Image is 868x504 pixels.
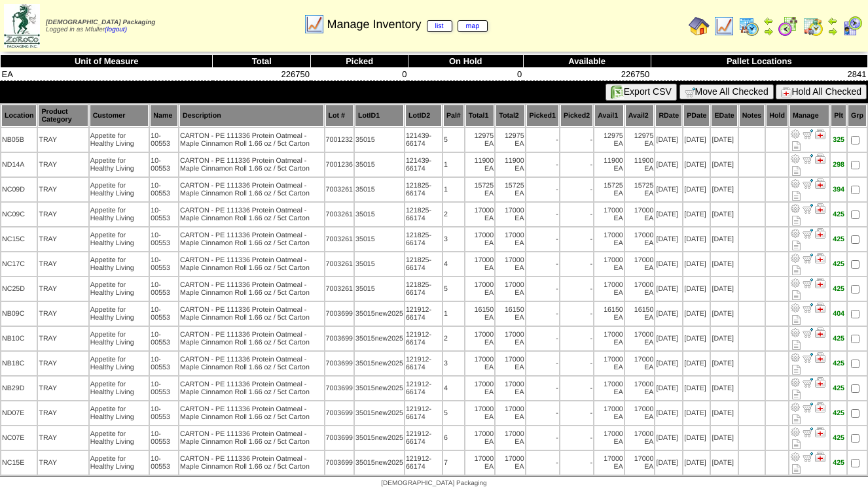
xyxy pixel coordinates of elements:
[679,84,774,99] button: Move All Checked
[803,154,813,164] img: Move
[105,26,127,33] a: (logout)
[90,153,149,176] td: Appetite for Healthy Living
[150,203,178,226] td: 10-00553
[443,277,464,301] td: 5
[655,178,682,201] td: [DATE]
[150,153,178,176] td: 10-00553
[803,377,813,388] img: Move
[655,252,682,276] td: [DATE]
[90,277,149,301] td: Appetite for Healthy Living
[355,178,404,201] td: 35015
[683,153,710,176] td: [DATE]
[325,227,354,251] td: 7003261
[496,327,524,350] td: 17000 EA
[815,352,825,363] img: Manage Hold
[711,227,737,251] td: [DATE]
[408,68,523,81] td: 0
[150,252,178,276] td: 10-00553
[790,427,801,437] img: Adjust
[150,327,178,350] td: 10-00553
[831,235,846,243] div: 425
[150,227,178,251] td: 10-00553
[790,253,801,263] img: Adjust
[179,203,324,226] td: CARTON - PE 111336 Protein Oatmeal - Maple Cinnamon Roll 1.66 oz / 5ct Carton
[683,178,710,201] td: [DATE]
[594,203,624,226] td: 17000 EA
[213,55,311,68] th: Total
[465,252,494,276] td: 17000 EA
[38,105,88,127] th: Product Category
[405,327,442,350] td: 121912-66174
[1,178,37,201] td: NC09D
[655,203,682,226] td: [DATE]
[790,129,801,139] img: Adjust
[405,352,442,375] td: 121912-66174
[405,302,442,326] td: 121912-66174
[327,18,488,31] span: Manage Inventory
[803,228,813,239] img: Move
[711,178,737,201] td: [DATE]
[792,141,801,151] i: Note
[594,105,624,127] th: Avail1
[405,203,442,226] td: 121825-66174
[831,186,846,193] div: 394
[526,252,559,276] td: -
[625,105,655,127] th: Avail2
[792,265,801,275] i: Note
[526,153,559,176] td: -
[683,227,710,251] td: [DATE]
[1,153,37,176] td: ND14A
[38,302,88,326] td: TRAY
[496,128,524,152] td: 12975 EA
[90,327,149,350] td: Appetite for Healthy Living
[560,352,593,375] td: -
[465,203,494,226] td: 17000 EA
[738,16,759,37] img: calendarprod.gif
[526,128,559,152] td: -
[560,252,593,276] td: -
[405,105,442,127] th: LotID2
[651,68,867,81] td: 2841
[803,178,813,189] img: Move
[465,352,494,375] td: 17000 EA
[827,26,838,37] img: arrowright.gif
[443,203,464,226] td: 2
[683,128,710,152] td: [DATE]
[739,105,765,127] th: Notes
[776,84,867,99] button: Hold All Checked
[611,86,624,99] img: excel.gif
[655,302,682,326] td: [DATE]
[831,105,846,127] th: Plt
[325,178,354,201] td: 7003261
[38,227,88,251] td: TRAY
[790,228,801,239] img: Adjust
[1,277,37,301] td: NC25D
[685,87,695,97] img: cart.gif
[1,252,37,276] td: NC17C
[848,105,867,127] th: Grp
[1,302,37,326] td: NB09C
[179,302,324,326] td: CARTON - PE 111336 Protein Oatmeal - Maple Cinnamon Roll 1.66 oz / 5ct Carton
[792,166,801,176] i: Note
[711,277,737,301] td: [DATE]
[594,352,624,375] td: 17000 EA
[523,68,651,81] td: 226750
[790,303,801,313] img: Adjust
[150,128,178,152] td: 10-00553
[711,203,737,226] td: [DATE]
[815,402,825,412] img: Manage Hold
[790,452,801,462] img: Adjust
[311,68,408,81] td: 0
[803,278,813,288] img: Move
[38,327,88,350] td: TRAY
[625,277,655,301] td: 17000 EA
[815,228,825,239] img: Manage Hold
[496,252,524,276] td: 17000 EA
[1,352,37,375] td: NB18C
[1,128,37,152] td: NB05B
[790,352,801,363] img: Adjust
[4,4,40,48] img: zoroco-logo-small.webp
[594,128,624,152] td: 12975 EA
[815,328,825,338] img: Manage Hold
[526,277,559,301] td: -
